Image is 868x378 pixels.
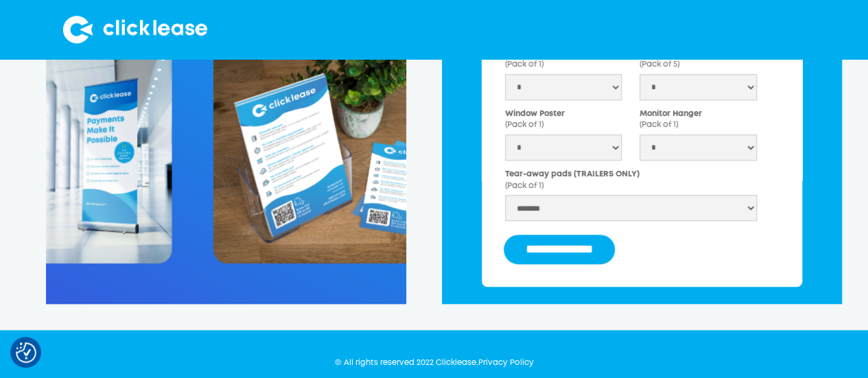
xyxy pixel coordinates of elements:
[505,169,757,191] label: Tear-away pads (TRAILERS ONLY)
[640,61,679,68] span: (Pack of 5)
[505,108,622,131] label: Window Poster
[478,359,534,366] a: Privacy Policy
[16,342,36,363] button: Consent Preferences
[505,121,543,128] span: (Pack of 1)
[335,357,534,369] div: © All rights reserved 2022 Clicklease.
[505,182,543,189] span: (Pack of 1)
[16,342,36,363] img: Revisit consent button
[640,108,756,131] label: Monitor Hanger
[505,48,622,71] label: Table Tent
[640,121,678,128] span: (Pack of 1)
[640,48,756,71] label: Price Tag
[505,61,543,68] span: (Pack of 1)
[63,16,207,43] img: Clicklease logo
